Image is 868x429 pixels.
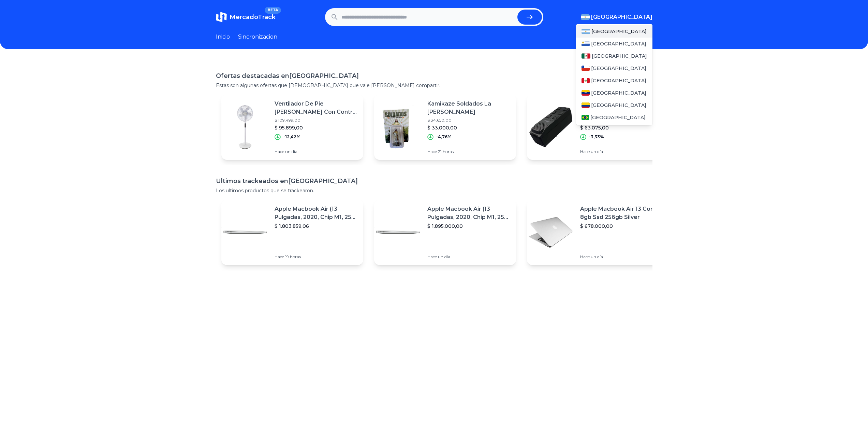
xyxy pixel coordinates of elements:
[576,62,652,74] a: Chile[GEOGRAPHIC_DATA]
[427,223,511,230] p: $ 1.895.000,00
[216,187,652,194] p: Los ultimos productos que se trackearon.
[436,134,452,140] p: -4,76%
[591,77,646,84] span: [GEOGRAPHIC_DATA]
[265,7,281,14] span: BETA
[580,205,663,221] p: Apple Macbook Air 13 Core I5 8gb Ssd 256gb Silver
[576,38,652,50] a: Uruguay[GEOGRAPHIC_DATA]
[275,124,358,131] p: $ 95.899,00
[576,25,652,38] a: Argentina[GEOGRAPHIC_DATA]
[591,102,646,109] span: [GEOGRAPHIC_DATA]
[591,13,652,21] span: [GEOGRAPHIC_DATA]
[589,134,604,140] p: -3,33%
[374,208,422,256] img: Featured image
[216,33,230,41] a: Inicio
[582,41,590,46] img: Uruguay
[283,134,300,140] p: -12,42%
[221,94,363,160] a: Featured imageVentilador De Pie [PERSON_NAME] Con Control Remoto Display Led 65w$ 109.499,00$ 95....
[427,205,511,221] p: Apple Macbook Air (13 Pulgadas, 2020, Chip M1, 256 Gb De Ssd, 8 Gb De Ram) - Plata
[582,78,590,83] img: Peru
[591,89,646,96] span: [GEOGRAPHIC_DATA]
[427,149,511,154] p: Hace 21 horas
[275,205,358,221] p: Apple Macbook Air (13 Pulgadas, 2020, Chip M1, 256 Gb De Ssd, 8 Gb De Ram) - Plata
[580,124,663,131] p: $ 63.075,00
[216,12,276,23] a: MercadoTrackBETA
[582,53,590,59] img: Mexico
[580,223,663,230] p: $ 678.000,00
[221,208,269,256] img: Featured image
[527,103,575,151] img: Featured image
[275,117,358,123] p: $ 109.499,00
[581,14,590,20] img: Argentina
[374,103,422,151] img: Featured image
[374,199,516,265] a: Featured imageApple Macbook Air (13 Pulgadas, 2020, Chip M1, 256 Gb De Ssd, 8 Gb De Ram) - Plata$...
[230,13,276,21] span: MercadoTrack
[427,117,511,123] p: $ 34.650,00
[582,29,590,34] img: Argentina
[216,176,652,186] h1: Ultimos trackeados en [GEOGRAPHIC_DATA]
[527,199,669,265] a: Featured imageApple Macbook Air 13 Core I5 8gb Ssd 256gb Silver$ 678.000,00Hace un día
[576,87,652,99] a: Venezuela[GEOGRAPHIC_DATA]
[374,94,516,160] a: Featured imageKamikaze Soldados La [PERSON_NAME]$ 34.650,00$ 33.000,00-4,76%Hace 21 horas
[591,40,646,47] span: [GEOGRAPHIC_DATA]
[527,94,669,160] a: Featured imageEstabilizador De Tensión Lyonn Tca Tca-2000nv 2000va Negro$ 65.250,00$ 63.075,00-3,...
[582,66,590,71] img: Chile
[582,115,589,120] img: Brasil
[216,71,652,81] h1: Ofertas destacadas en [GEOGRAPHIC_DATA]
[591,65,646,72] span: [GEOGRAPHIC_DATA]
[216,12,227,23] img: MercadoTrack
[590,114,646,121] span: [GEOGRAPHIC_DATA]
[576,74,652,87] a: Peru[GEOGRAPHIC_DATA]
[580,149,663,154] p: Hace un día
[582,102,590,108] img: Colombia
[216,82,652,89] p: Estas son algunas ofertas que [DEMOGRAPHIC_DATA] que vale [PERSON_NAME] compartir.
[275,223,358,230] p: $ 1.803.859,06
[427,124,511,131] p: $ 33.000,00
[576,111,652,124] a: Brasil[GEOGRAPHIC_DATA]
[238,33,277,41] a: Sincronizacion
[221,103,269,151] img: Featured image
[576,50,652,62] a: Mexico[GEOGRAPHIC_DATA]
[527,208,575,256] img: Featured image
[580,254,663,260] p: Hace un día
[581,13,652,21] button: [GEOGRAPHIC_DATA]
[275,149,358,154] p: Hace un día
[576,99,652,111] a: Colombia[GEOGRAPHIC_DATA]
[591,28,647,35] span: [GEOGRAPHIC_DATA]
[582,90,590,96] img: Venezuela
[275,254,358,260] p: Hace 19 horas
[592,53,647,59] span: [GEOGRAPHIC_DATA]
[427,100,511,116] p: Kamikaze Soldados La [PERSON_NAME]
[275,100,358,116] p: Ventilador De Pie [PERSON_NAME] Con Control Remoto Display Led 65w
[427,254,511,260] p: Hace un día
[221,199,363,265] a: Featured imageApple Macbook Air (13 Pulgadas, 2020, Chip M1, 256 Gb De Ssd, 8 Gb De Ram) - Plata$...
